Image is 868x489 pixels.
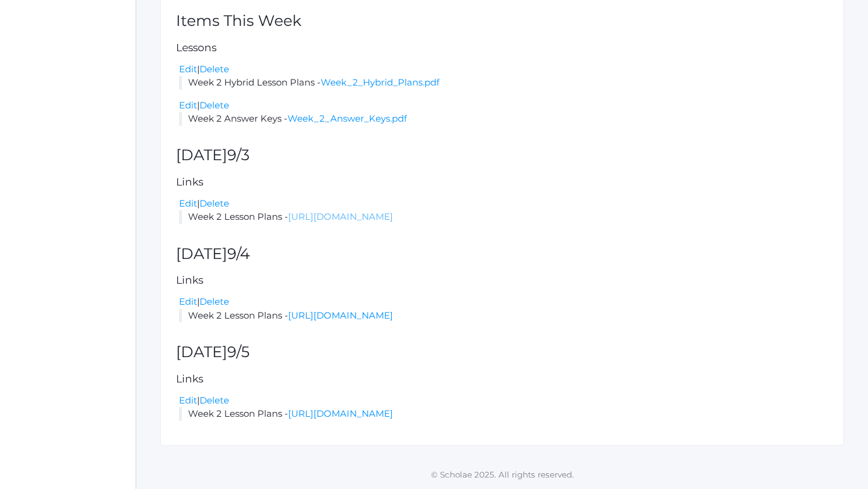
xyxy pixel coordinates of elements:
[200,99,229,111] a: Delete
[179,76,828,90] li: Week 2 Hybrid Lesson Plans -
[288,211,393,222] a: [URL][DOMAIN_NAME]
[176,275,828,286] h5: Links
[179,295,828,309] div: |
[179,112,828,126] li: Week 2 Answer Keys -
[179,296,197,307] a: Edit
[136,469,868,481] p: © Scholae 2025. All rights reserved.
[179,407,828,421] li: Week 2 Lesson Plans -
[176,344,828,361] h2: [DATE]
[176,147,828,164] h2: [DATE]
[176,42,828,54] h5: Lessons
[321,76,439,88] a: Week_2_Hybrid_Plans.pdf
[200,63,229,75] a: Delete
[179,198,197,209] a: Edit
[288,113,407,124] a: Week_2_Answer_Keys.pdf
[227,343,250,361] span: 9/5
[179,394,197,406] a: Edit
[288,310,393,321] a: [URL][DOMAIN_NAME]
[288,408,393,419] a: [URL][DOMAIN_NAME]
[179,99,197,111] a: Edit
[179,309,828,323] li: Week 2 Lesson Plans -
[179,210,828,224] li: Week 2 Lesson Plans -
[179,63,828,76] div: |
[227,244,250,263] span: 9/4
[179,197,828,211] div: |
[176,246,828,263] h2: [DATE]
[227,146,250,164] span: 9/3
[200,394,229,406] a: Delete
[200,296,229,307] a: Delete
[179,99,828,113] div: |
[179,63,197,75] a: Edit
[176,176,828,188] h5: Links
[176,373,828,385] h5: Links
[176,13,828,30] h2: Items This Week
[179,394,828,408] div: |
[200,198,229,209] a: Delete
